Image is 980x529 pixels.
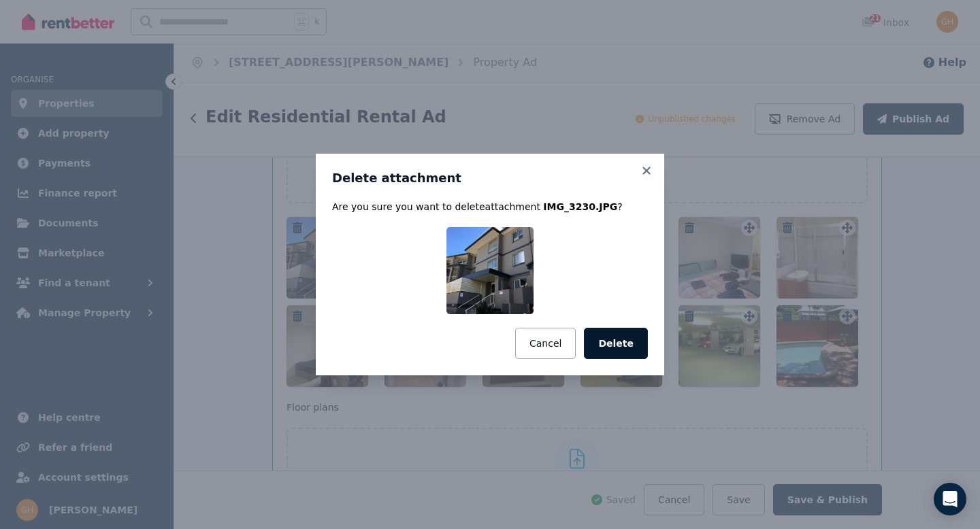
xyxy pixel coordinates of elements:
button: Delete [584,328,648,359]
button: Cancel [515,328,576,359]
span: IMG_3230.JPG [543,201,617,212]
h3: Delete attachment [332,170,648,186]
p: Are you sure you want to delete attachment ? [332,200,648,214]
div: Open Intercom Messenger [934,483,966,515]
img: IMG_3230.JPG [446,227,534,314]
